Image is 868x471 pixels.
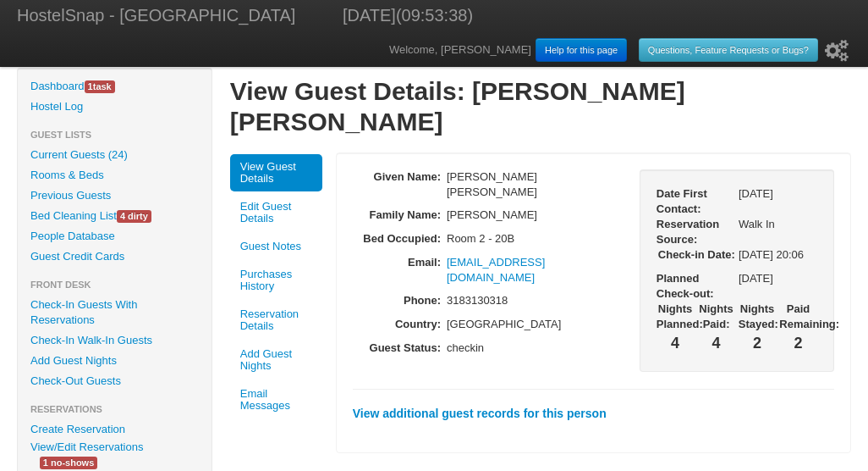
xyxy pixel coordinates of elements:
p: 3183130318 [447,293,629,308]
p: Room 2 - 20B [447,231,629,247]
li: Front Desk [18,274,212,295]
a: View/Edit Reservations [18,438,156,456]
h3: 4 [697,332,734,355]
b: Check-in Date: [658,248,735,261]
a: Dashboard1task [18,76,212,97]
b: Nights Planned: [656,302,703,330]
a: Email Messages [230,381,322,418]
b: Nights Paid: [699,302,733,330]
b: Given Name: [374,170,441,183]
span: 4 dirty [117,210,151,223]
p: [PERSON_NAME] [447,208,629,223]
div: Welcome, [PERSON_NAME] [389,34,851,67]
span: 1 [88,81,93,91]
b: Email: [408,256,441,269]
a: Rooms & Beds [18,165,212,186]
a: [EMAIL_ADDRESS][DOMAIN_NAME] [447,256,545,284]
a: People Database [18,226,212,247]
b: Phone: [404,294,441,307]
p: checkin [447,341,629,356]
p: [DATE] 20:06 [739,247,817,263]
b: Family Name: [370,208,442,221]
a: View Guest Details [230,154,322,191]
b: Paid Remaining: [779,302,839,330]
span: task [85,80,115,93]
a: Reservation Details [230,302,322,339]
b: Reservation Source: [656,218,719,246]
a: Check-In Walk-In Guests [18,330,212,351]
a: Hostel Log [18,97,212,117]
i: Setup Wizard [825,40,849,62]
a: Purchases History [230,262,322,299]
p: [PERSON_NAME] [PERSON_NAME] [447,169,629,200]
b: Guest Status: [370,341,442,354]
b: Planned Check-out: [656,272,714,300]
h3: 2 [779,332,816,355]
li: Guest Lists [18,125,212,145]
a: Bed Cleaning List4 dirty [18,206,212,226]
span: (09:53:38) [396,6,473,25]
span: 1 no-shows [40,457,97,469]
b: Nights Stayed: [739,302,778,330]
a: Check-Out Guests [18,371,212,391]
b: Bed Occupied: [363,232,441,245]
a: Previous Guests [18,186,212,206]
a: Add Guest Nights [18,351,212,371]
a: 1 no-shows [27,453,110,471]
b: Date First Contact: [656,187,707,215]
p: [DATE] [739,271,817,286]
a: Help for this page [536,38,627,62]
a: Guest Credit Cards [18,247,212,267]
a: Add Guest Nights [230,341,322,379]
h3: 2 [739,332,776,355]
p: [DATE] [739,186,817,202]
a: View additional guest records for this person [353,407,607,420]
li: Reservations [18,399,212,419]
h1: View Guest Details: [PERSON_NAME] [PERSON_NAME] [230,76,851,137]
h3: 4 [656,332,694,355]
a: Current Guests (24) [18,145,212,165]
a: Edit Guest Details [230,194,322,231]
p: Walk In [739,217,817,232]
a: Questions, Feature Requests or Bugs? [639,38,818,62]
p: [GEOGRAPHIC_DATA] [447,317,629,332]
a: Guest Notes [230,234,322,259]
a: Check-In Guests With Reservations [18,295,212,330]
b: Country: [395,318,441,330]
a: Create Reservation [18,419,212,440]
